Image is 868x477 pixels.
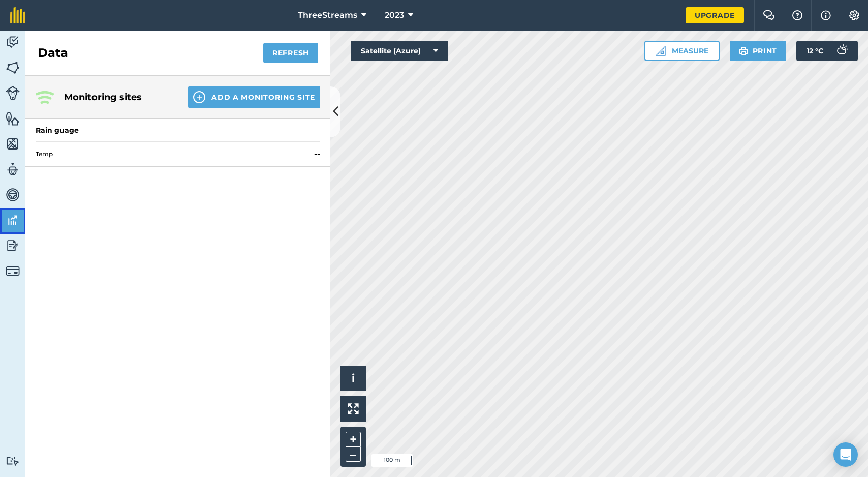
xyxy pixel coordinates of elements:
img: A cog icon [848,10,860,20]
img: svg+xml;base64,PHN2ZyB4bWxucz0iaHR0cDovL3d3dy53My5vcmcvMjAwMC9zdmciIHdpZHRoPSIxNCIgaGVpZ2h0PSIyNC... [193,91,205,103]
span: i [352,372,355,384]
button: i [340,366,366,391]
button: Refresh [263,43,318,63]
img: Four arrows, one pointing top left, one top right, one bottom right and the last bottom left [348,403,359,414]
button: – [346,447,361,462]
button: Measure [644,41,720,61]
button: + [346,432,361,447]
img: svg+xml;base64,PHN2ZyB4bWxucz0iaHR0cDovL3d3dy53My5vcmcvMjAwMC9zdmciIHdpZHRoPSIxNyIgaGVpZ2h0PSIxNy... [821,9,831,21]
img: svg+xml;base64,PHN2ZyB4bWxucz0iaHR0cDovL3d3dy53My5vcmcvMjAwMC9zdmciIHdpZHRoPSI1NiIgaGVpZ2h0PSI2MC... [6,136,20,152]
img: svg+xml;base64,PD94bWwgdmVyc2lvbj0iMS4wIiBlbmNvZGluZz0idXRmLTgiPz4KPCEtLSBHZW5lcmF0b3I6IEFkb2JlIE... [6,264,20,278]
img: fieldmargin Logo [10,7,25,23]
div: Open Intercom Messenger [833,442,858,467]
img: svg+xml;base64,PD94bWwgdmVyc2lvbj0iMS4wIiBlbmNvZGluZz0idXRmLTgiPz4KPCEtLSBHZW5lcmF0b3I6IEFkb2JlIE... [6,238,20,253]
a: Rain guageTemp-- [25,119,330,167]
strong: -- [314,148,320,160]
img: svg+xml;base64,PD94bWwgdmVyc2lvbj0iMS4wIiBlbmNvZGluZz0idXRmLTgiPz4KPCEtLSBHZW5lcmF0b3I6IEFkb2JlIE... [6,213,20,228]
img: Two speech bubbles overlapping with the left bubble in the forefront [763,10,775,20]
img: svg+xml;base64,PD94bWwgdmVyc2lvbj0iMS4wIiBlbmNvZGluZz0idXRmLTgiPz4KPCEtLSBHZW5lcmF0b3I6IEFkb2JlIE... [6,35,20,50]
img: Ruler icon [656,46,666,56]
button: Print [730,41,787,61]
h2: Data [38,45,68,61]
img: svg+xml;base64,PHN2ZyB4bWxucz0iaHR0cDovL3d3dy53My5vcmcvMjAwMC9zdmciIHdpZHRoPSI1NiIgaGVpZ2h0PSI2MC... [6,111,20,126]
img: svg+xml;base64,PD94bWwgdmVyc2lvbj0iMS4wIiBlbmNvZGluZz0idXRmLTgiPz4KPCEtLSBHZW5lcmF0b3I6IEFkb2JlIE... [6,162,20,177]
a: Upgrade [686,7,744,23]
span: ThreeStreams [298,9,357,21]
img: svg+xml;base64,PD94bWwgdmVyc2lvbj0iMS4wIiBlbmNvZGluZz0idXRmLTgiPz4KPCEtLSBHZW5lcmF0b3I6IEFkb2JlIE... [6,86,20,100]
span: 2023 [385,9,404,21]
img: A question mark icon [791,10,803,20]
img: svg+xml;base64,PHN2ZyB4bWxucz0iaHR0cDovL3d3dy53My5vcmcvMjAwMC9zdmciIHdpZHRoPSIxOSIgaGVpZ2h0PSIyNC... [739,45,749,57]
button: Satellite (Azure) [351,41,448,61]
button: 12 °C [796,41,858,61]
img: svg+xml;base64,PD94bWwgdmVyc2lvbj0iMS4wIiBlbmNvZGluZz0idXRmLTgiPz4KPCEtLSBHZW5lcmF0b3I6IEFkb2JlIE... [831,41,852,61]
h4: Monitoring sites [64,90,172,104]
span: 12 ° C [807,41,823,61]
div: Rain guage [36,125,79,135]
button: Add a Monitoring Site [188,86,320,108]
img: svg+xml;base64,PHN2ZyB4bWxucz0iaHR0cDovL3d3dy53My5vcmcvMjAwMC9zdmciIHdpZHRoPSI1NiIgaGVpZ2h0PSI2MC... [6,60,20,75]
img: svg+xml;base64,PD94bWwgdmVyc2lvbj0iMS4wIiBlbmNvZGluZz0idXRmLTgiPz4KPCEtLSBHZW5lcmF0b3I6IEFkb2JlIE... [6,187,20,202]
img: Three radiating wave signals [36,91,54,104]
img: svg+xml;base64,PD94bWwgdmVyc2lvbj0iMS4wIiBlbmNvZGluZz0idXRmLTgiPz4KPCEtLSBHZW5lcmF0b3I6IEFkb2JlIE... [6,456,20,466]
span: Temp [36,150,310,158]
